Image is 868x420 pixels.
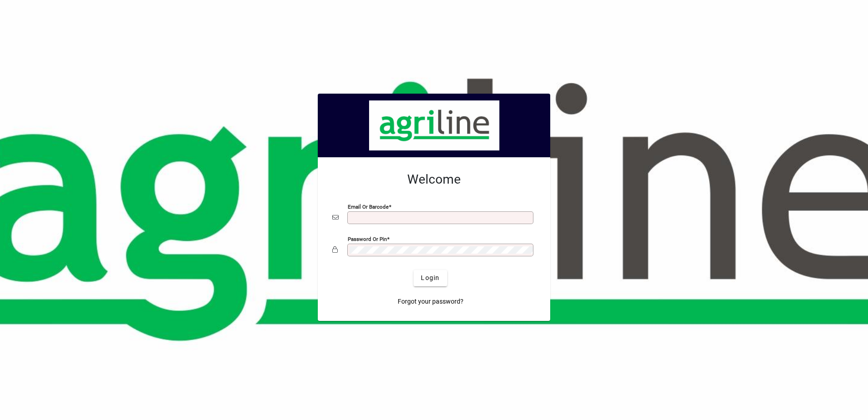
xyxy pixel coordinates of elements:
[332,172,536,187] h2: Welcome
[414,270,447,286] button: Login
[348,203,389,210] mat-label: Email or Barcode
[398,297,464,306] span: Forgot your password?
[394,294,467,310] a: Forgot your password?
[348,235,387,242] mat-label: Password or Pin
[421,273,439,283] span: Login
